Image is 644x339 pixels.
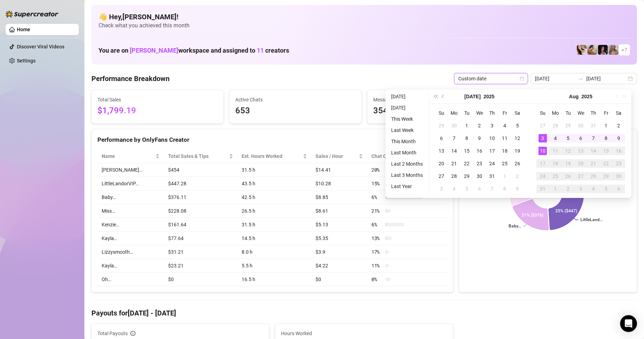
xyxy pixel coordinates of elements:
div: 12 [513,134,522,142]
td: 2025-08-27 [574,170,587,182]
div: 30 [576,121,585,130]
div: 25 [500,159,509,168]
div: 28 [450,172,458,180]
td: 2025-08-30 [612,170,625,182]
td: 2025-07-15 [460,145,473,157]
div: 1 [551,185,560,193]
span: Chat Conversion [371,152,438,160]
td: 2025-09-05 [600,182,612,195]
td: 2025-06-30 [448,119,460,132]
div: 13 [576,147,585,155]
td: 2025-07-31 [587,119,600,132]
div: 5 [513,121,522,130]
td: 2025-08-31 [536,182,549,195]
td: 2025-07-09 [473,132,486,145]
div: 13 [437,147,446,155]
div: 10 [488,134,496,142]
td: 2025-07-16 [473,145,486,157]
div: 15 [602,147,610,155]
td: 2025-09-03 [574,182,587,195]
div: 31 [589,121,598,130]
span: 21 % [371,207,383,215]
td: 2025-07-06 [435,132,448,145]
li: Last 2 Months [388,160,426,168]
img: Kenzie (@dmaxkenz) [608,45,618,55]
div: 24 [488,159,496,168]
td: 2025-08-02 [511,170,524,182]
td: 2025-09-06 [612,182,625,195]
td: 2025-07-29 [562,119,574,132]
td: 2025-07-13 [435,145,448,157]
td: $376.11 [164,191,237,204]
div: 11 [551,147,560,155]
div: 10 [538,147,547,155]
div: 2 [564,185,572,193]
td: 2025-07-14 [448,145,460,157]
td: 2025-08-20 [574,157,587,170]
td: 2025-07-18 [498,145,511,157]
div: 18 [551,159,560,168]
td: $5.35 [311,232,367,245]
td: $8.85 [311,191,367,204]
h1: You are on workspace and assigned to creators [98,47,289,54]
img: Avry (@avryjennerfree) [577,45,587,55]
td: 2025-08-06 [574,132,587,145]
div: 22 [463,159,471,168]
div: 30 [450,121,458,130]
div: 16 [614,147,623,155]
div: 17 [488,147,496,155]
img: logo-BBDzfeDw.svg [6,11,58,18]
td: $454 [164,163,237,177]
th: Tu [562,107,574,119]
li: This Week [388,115,426,123]
img: Kayla (@kaylathaylababy) [587,45,597,55]
td: 2025-09-04 [587,182,600,195]
span: Name [102,152,154,160]
td: 2025-08-28 [587,170,600,182]
th: Name [97,149,164,163]
div: 6 [576,134,585,142]
div: 16 [475,147,484,155]
span: Hours Worked [281,330,447,337]
td: 2025-08-09 [612,132,625,145]
div: 20 [576,159,585,168]
input: End date [586,75,626,82]
div: 23 [614,159,623,168]
th: Fr [498,107,511,119]
li: [DATE] [388,92,426,101]
td: 26.5 h [237,204,311,218]
td: 2025-08-21 [587,157,600,170]
div: 23 [475,159,484,168]
span: 20 % [371,166,383,174]
td: 2025-07-27 [536,119,549,132]
div: 11 [500,134,509,142]
td: [PERSON_NAME]… [97,163,164,177]
td: 2025-09-02 [562,182,574,195]
td: 2025-08-15 [600,145,612,157]
button: Choose a year [484,89,495,104]
td: 2025-08-05 [460,182,473,195]
td: 2025-07-12 [511,132,524,145]
th: Chat Conversion [367,149,447,163]
div: 5 [564,134,572,142]
th: Th [486,107,498,119]
div: 29 [602,172,610,180]
div: 15 [463,147,471,155]
span: Custom date [458,73,524,84]
td: 8.0 h [237,245,311,259]
td: 16.5 h [237,273,311,286]
button: Choose a month [569,89,579,104]
div: 7 [488,185,496,193]
div: 3 [437,185,446,193]
td: 2025-08-01 [498,170,511,182]
th: Total Sales & Tips [164,149,237,163]
td: Kayla… [97,259,164,273]
li: Last Month [388,148,426,157]
td: $0 [164,273,237,286]
div: 31 [488,172,496,180]
td: 2025-07-05 [511,119,524,132]
td: 2025-07-29 [460,170,473,182]
span: Check what you achieved this month [98,22,630,29]
td: 2025-07-27 [435,170,448,182]
div: 1 [463,121,471,130]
